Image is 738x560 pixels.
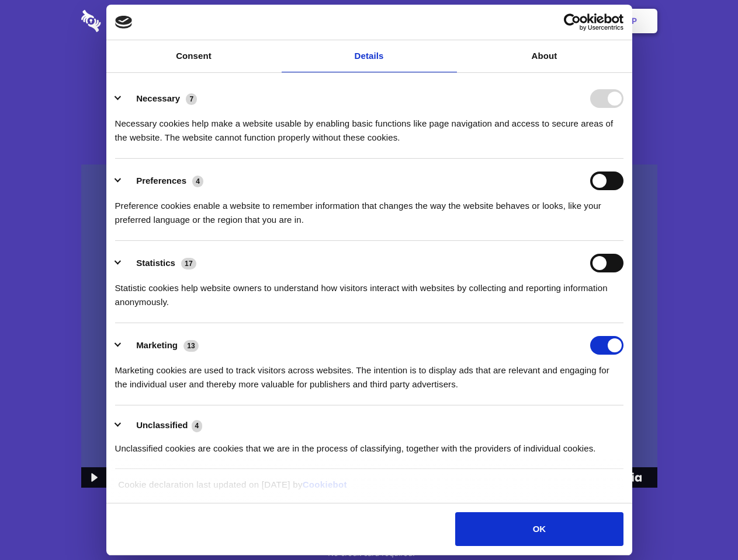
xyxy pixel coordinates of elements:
span: 4 [192,176,203,187]
button: Necessary (7) [115,89,205,108]
div: Cookie declaration last updated on [DATE] by [109,478,629,501]
span: 17 [181,258,196,269]
div: Preference cookies enable a website to remember information that changes the way the website beha... [115,190,623,227]
button: Marketing (13) [115,336,206,355]
h4: Auto-redaction of sensitive data, encrypted data sharing and self-destructing private chats. Shar... [81,106,657,145]
div: Unclassified cookies are cookies that we are in the process of classifying, together with the pro... [115,433,623,456]
div: Necessary cookies help make a website usable by enabling basic functions like page navigation and... [115,108,623,145]
button: Unclassified (4) [115,418,210,433]
button: Play Video [81,467,105,488]
span: 7 [186,93,197,105]
span: 4 [192,420,203,432]
label: Preferences [136,176,186,185]
button: Preferences (4) [115,171,211,190]
div: Statistic cookies help website owners to understand how visitors interact with websites by collec... [115,272,623,309]
img: logo [115,16,133,29]
label: Marketing [136,340,178,350]
a: Cookiebot [303,480,347,489]
span: 13 [183,340,199,352]
button: Statistics (17) [115,254,204,272]
a: Login [530,3,581,39]
img: Sharesecret [81,164,657,488]
a: Details [282,40,457,72]
div: Marketing cookies are used to track visitors across websites. The intention is to display ads tha... [115,355,623,391]
a: Usercentrics Cookiebot - opens in a new window [521,13,623,31]
label: Statistics [136,258,175,268]
label: Necessary [136,93,180,103]
a: Pricing [343,3,394,39]
h1: Eliminate Slack Data Loss. [81,52,657,94]
img: logo-wordmark-white-trans-d4663122ce5f474addd5e946df7df03e33cb6a1c49d2221995e7729f52c070b2.svg [81,10,181,32]
a: About [457,40,632,72]
a: Consent [106,40,282,72]
button: OK [455,512,623,546]
a: Contact [474,3,528,39]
